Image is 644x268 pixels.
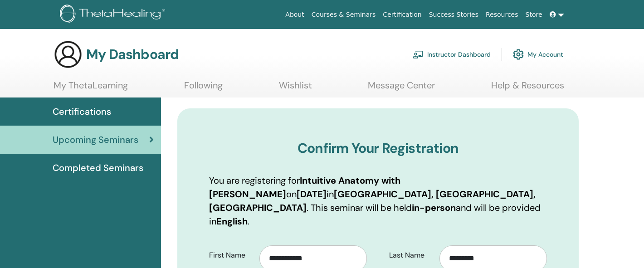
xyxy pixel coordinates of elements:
[86,46,179,63] h3: My Dashboard
[53,105,111,118] span: Certifications
[491,80,564,97] a: Help & Resources
[279,80,312,97] a: Wishlist
[513,47,524,62] img: cog.svg
[184,80,223,97] a: Following
[53,161,143,175] span: Completed Seminars
[53,133,138,146] span: Upcoming Seminars
[54,40,83,69] img: generic-user-icon.jpg
[522,6,546,23] a: Store
[308,6,380,23] a: Courses & Seminars
[412,202,456,214] b: in-person
[209,175,400,200] b: Intuitive Anatomy with [PERSON_NAME]
[60,5,168,25] img: logo.png
[379,6,425,23] a: Certification
[202,247,259,264] label: First Name
[209,174,547,228] p: You are registering for on in . This seminar will be held and will be provided in .
[209,188,536,214] b: [GEOGRAPHIC_DATA], [GEOGRAPHIC_DATA], [GEOGRAPHIC_DATA]
[482,6,522,23] a: Resources
[425,6,482,23] a: Success Stories
[282,6,307,23] a: About
[297,188,327,200] b: [DATE]
[368,80,435,97] a: Message Center
[413,50,424,58] img: chalkboard-teacher.svg
[413,44,491,64] a: Instructor Dashboard
[54,80,128,97] a: My ThetaLearning
[513,44,563,64] a: My Account
[382,247,439,264] label: Last Name
[216,215,248,227] b: English
[209,140,547,156] h3: Confirm Your Registration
